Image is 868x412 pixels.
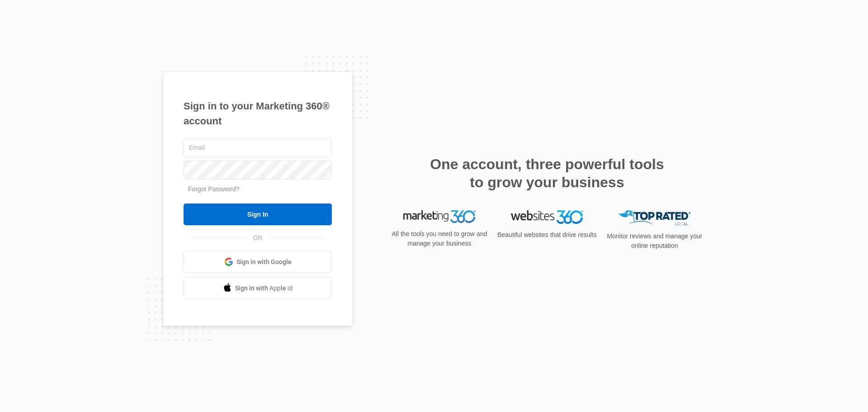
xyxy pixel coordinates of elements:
[427,155,667,191] h2: One account, three powerful tools to grow your business
[188,185,240,193] a: Forgot Password?
[247,233,269,243] span: OR
[618,210,691,225] img: Top Rated Local
[184,99,332,128] h1: Sign in to your Marketing 360® account
[236,257,292,267] span: Sign in with Google
[184,277,332,299] a: Sign in with Apple Id
[184,138,332,157] input: Email
[511,210,583,223] img: Websites 360
[235,284,293,293] span: Sign in with Apple Id
[184,204,332,225] input: Sign In
[604,232,705,251] p: Monitor reviews and manage your online reputation
[496,230,598,240] p: Beautiful websites that drive results
[403,210,476,223] img: Marketing 360
[389,229,490,248] p: All the tools you need to grow and manage your business
[184,251,332,273] a: Sign in with Google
